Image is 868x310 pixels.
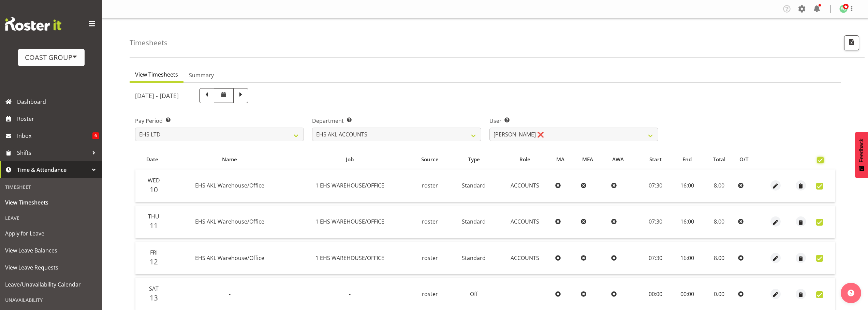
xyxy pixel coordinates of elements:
[489,117,658,125] label: User
[511,218,539,225] span: ACCOUNTS
[672,206,703,238] td: 16:00
[639,242,672,274] td: 07:30
[150,293,158,303] span: 13
[148,177,160,184] span: Wed
[2,293,101,307] div: Unavailability
[5,17,61,31] img: Rosterit website logo
[672,242,703,274] td: 16:00
[349,290,351,298] span: -
[135,70,178,79] span: View Timesheets
[17,131,92,141] span: Inbox
[639,206,672,238] td: 07:30
[519,156,530,163] span: Role
[146,156,158,163] span: Date
[189,71,214,79] span: Summary
[450,242,498,274] td: Standard
[703,206,735,238] td: 8.00
[25,52,78,63] div: COAST GROUP
[422,254,438,262] span: roster
[703,169,735,202] td: 8.00
[858,138,865,162] span: Feedback
[346,156,354,163] span: Job
[2,194,101,211] a: View Timesheets
[195,218,264,225] span: EHS AKL Warehouse/Office
[195,254,264,262] span: EHS AKL Warehouse/Office
[312,117,481,125] label: Department
[703,242,735,274] td: 8.00
[421,156,439,163] span: Source
[2,225,101,242] a: Apply for Leave
[839,5,848,13] img: woojin-jung1017.jpg
[229,290,231,298] span: -
[450,206,498,238] td: Standard
[422,182,438,189] span: roster
[511,254,539,262] span: ACCOUNTS
[315,182,384,189] span: 1 EHS WAREHOUSE/OFFICE
[556,156,564,163] span: MA
[422,290,438,298] span: roster
[5,197,97,208] span: View Timesheets
[511,182,539,189] span: ACCOUNTS
[148,213,159,220] span: Thu
[5,262,97,273] span: View Leave Requests
[450,169,498,202] td: Standard
[150,185,158,194] span: 10
[2,242,101,259] a: View Leave Balances
[682,156,692,163] span: End
[672,169,703,202] td: 16:00
[612,156,624,163] span: AWA
[92,132,99,139] span: 6
[639,169,672,202] td: 07:30
[150,221,158,230] span: 11
[135,117,304,125] label: Pay Period
[5,228,97,239] span: Apply for Leave
[713,156,725,163] span: Total
[135,92,179,99] h5: [DATE] - [DATE]
[315,254,384,262] span: 1 EHS WAREHOUSE/OFFICE
[2,276,101,293] a: Leave/Unavailability Calendar
[855,132,868,178] button: Feedback - Show survey
[17,165,89,175] span: Time & Attendance
[739,156,749,163] span: O/T
[582,156,593,163] span: MEA
[150,257,158,266] span: 12
[2,211,101,225] div: Leave
[5,245,97,256] span: View Leave Balances
[149,285,159,292] span: Sat
[17,97,99,107] span: Dashboard
[222,156,237,163] span: Name
[195,182,264,189] span: EHS AKL Warehouse/Office
[848,290,854,296] img: help-xxl-2.png
[2,259,101,276] a: View Leave Requests
[649,156,662,163] span: Start
[17,114,99,124] span: Roster
[844,35,859,50] button: Export CSV
[315,218,384,225] span: 1 EHS WAREHOUSE/OFFICE
[130,39,167,47] h4: Timesheets
[2,180,101,194] div: Timesheet
[422,218,438,225] span: roster
[17,148,89,158] span: Shifts
[468,156,480,163] span: Type
[150,249,158,256] span: Fri
[5,279,97,290] span: Leave/Unavailability Calendar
